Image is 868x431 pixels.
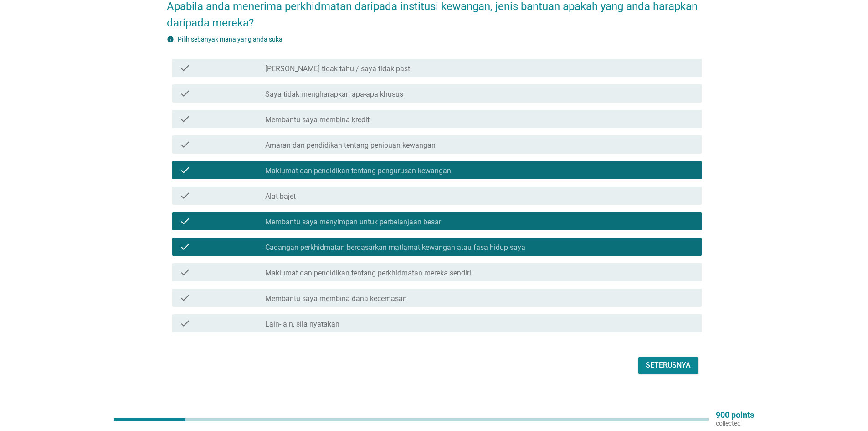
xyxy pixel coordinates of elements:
[265,243,525,252] label: Cadangan perkhidmatan berdasarkan matlamat kewangan atau fasa hidup saya
[180,216,190,227] i: check
[646,360,691,371] div: Seterusnya
[265,115,370,125] label: Membantu saya membina kredit
[265,166,451,176] label: Maklumat dan pendidikan tentang pengurusan kewangan
[265,141,436,150] label: Amaran dan pendidikan tentang penipuan kewangan
[180,114,190,125] i: check
[180,292,190,303] i: check
[265,218,441,227] label: Membantu saya menyimpan untuk perbelanjaan besar
[178,36,282,43] label: Pilih sebanyak mana yang anda suka
[180,267,190,278] i: check
[265,192,296,201] label: Alat bajet
[180,88,190,99] i: check
[180,241,190,252] i: check
[180,62,190,73] i: check
[180,318,190,329] i: check
[716,419,754,427] p: collected
[167,36,174,43] i: info
[180,139,190,150] i: check
[638,357,698,374] button: Seterusnya
[265,294,407,303] label: Membantu saya membina dana kecemasan
[180,165,190,176] i: check
[180,190,190,201] i: check
[265,90,403,99] label: Saya tidak mengharapkan apa-apa khusus
[265,320,339,329] label: Lain-lain, sila nyatakan
[265,64,412,73] label: [PERSON_NAME] tidak tahu / saya tidak pasti
[716,411,754,419] p: 900 points
[265,269,471,278] label: Maklumat dan pendidikan tentang perkhidmatan mereka sendiri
